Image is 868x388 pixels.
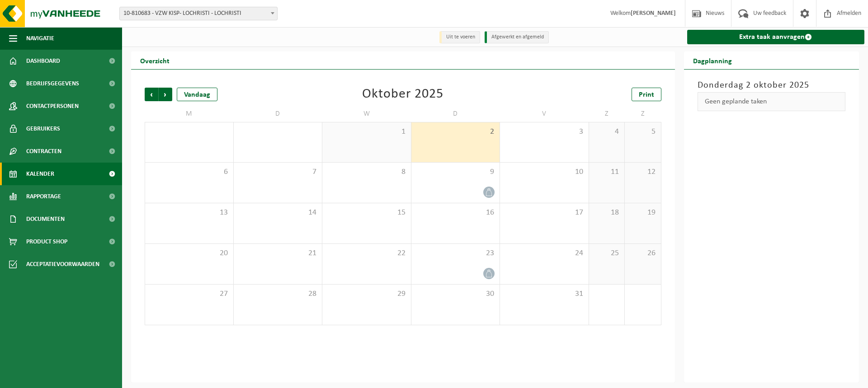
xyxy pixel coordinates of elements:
span: Contactpersonen [26,95,79,117]
td: V [500,106,589,122]
span: Acceptatievoorwaarden [26,253,99,276]
span: 17 [505,208,584,218]
span: 19 [629,208,656,218]
span: Contracten [26,140,61,163]
td: Z [589,106,625,122]
span: Product Shop [26,230,67,253]
span: 29 [327,289,406,299]
li: Afgewerkt en afgemeld [485,31,549,43]
span: Gebruikers [26,117,60,140]
span: 3 [505,127,584,137]
div: Oktober 2025 [362,88,443,101]
span: Vorige [145,88,158,101]
span: Volgende [159,88,172,101]
h3: Donderdag 2 oktober 2025 [698,79,846,92]
span: 9 [416,167,495,177]
span: 6 [150,167,229,177]
li: Uit te voeren [439,31,480,43]
span: 23 [416,248,495,258]
span: 24 [505,248,584,258]
td: Z [625,106,661,122]
span: 31 [505,289,584,299]
strong: [PERSON_NAME] [631,10,676,17]
span: Rapportage [26,185,61,208]
span: Kalender [26,163,54,185]
span: 26 [629,248,656,258]
span: 7 [238,167,318,177]
span: 22 [327,248,406,258]
span: 8 [327,167,406,177]
span: 20 [150,248,229,258]
span: 10 [505,167,584,177]
h2: Overzicht [131,51,179,69]
span: 28 [238,289,318,299]
span: 21 [238,248,318,258]
span: 10-810683 - VZW KISP- LOCHRISTI - LOCHRISTI [120,7,277,20]
span: 4 [594,127,620,137]
span: 13 [150,208,229,218]
span: 30 [416,289,495,299]
span: Navigatie [26,27,54,50]
div: Geen geplande taken [698,92,846,111]
td: D [411,106,500,122]
a: Print [632,88,661,101]
div: Vandaag [177,88,217,101]
span: 15 [327,208,406,218]
span: 5 [629,127,656,137]
span: 1 [327,127,406,137]
span: 27 [150,289,229,299]
span: 18 [594,208,620,218]
td: W [322,106,411,122]
h2: Dagplanning [684,51,741,69]
a: Extra taak aanvragen [687,30,865,44]
span: Print [639,91,654,98]
span: 25 [594,248,620,258]
span: Documenten [26,208,65,230]
span: 11 [594,167,620,177]
span: 2 [416,127,495,137]
span: Bedrijfsgegevens [26,72,79,95]
span: Dashboard [26,50,60,72]
span: 10-810683 - VZW KISP- LOCHRISTI - LOCHRISTI [119,7,278,20]
span: 16 [416,208,495,218]
td: D [234,106,323,122]
span: 12 [629,167,656,177]
td: M [145,106,234,122]
span: 14 [238,208,318,218]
